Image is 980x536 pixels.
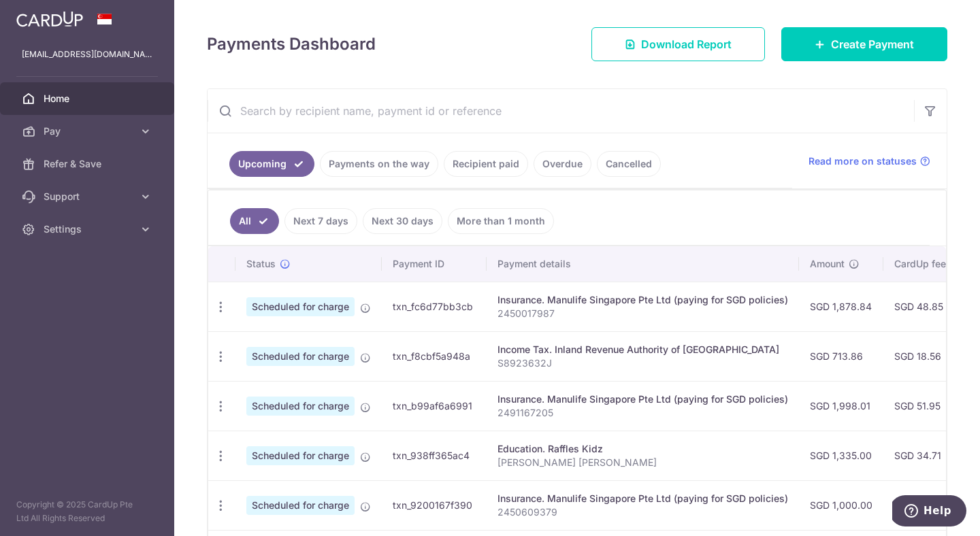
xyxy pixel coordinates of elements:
td: SGD 48.85 [883,282,972,331]
span: CardUp fee [894,257,946,271]
span: Scheduled for charge [246,496,355,515]
div: Education. Raffles Kidz [497,442,788,456]
a: Next 30 days [363,208,442,234]
td: SGD 26.00 [883,480,972,530]
td: SGD 1,998.01 [799,381,883,431]
span: Status [246,257,276,271]
h4: Payments Dashboard [207,32,376,56]
p: 2491167205 [497,406,788,420]
td: SGD 1,878.84 [799,282,883,331]
td: SGD 34.71 [883,431,972,480]
span: Settings [44,222,133,236]
p: 2450017987 [497,307,788,320]
span: Home [44,92,133,105]
a: Upcoming [229,151,314,177]
th: Payment details [487,246,799,282]
td: txn_938ff365ac4 [382,431,487,480]
iframe: Opens a widget where you can find more information [892,495,966,529]
span: Scheduled for charge [246,297,355,316]
td: SGD 1,000.00 [799,480,883,530]
span: Scheduled for charge [246,347,355,366]
img: CardUp [16,11,83,27]
td: txn_f8cbf5a948a [382,331,487,381]
span: Pay [44,124,133,138]
span: Refer & Save [44,157,133,171]
p: [PERSON_NAME] [PERSON_NAME] [497,456,788,469]
a: Download Report [591,27,765,61]
a: Create Payment [781,27,947,61]
input: Search by recipient name, payment id or reference [208,89,914,133]
a: Payments on the way [320,151,438,177]
td: txn_fc6d77bb3cb [382,282,487,331]
a: Cancelled [597,151,661,177]
span: Create Payment [831,36,914,52]
a: Next 7 days [284,208,357,234]
div: Insurance. Manulife Singapore Pte Ltd (paying for SGD policies) [497,293,788,307]
td: txn_b99af6a6991 [382,381,487,431]
a: All [230,208,279,234]
a: Recipient paid [444,151,528,177]
a: Overdue [534,151,591,177]
p: [EMAIL_ADDRESS][DOMAIN_NAME] [22,48,152,61]
a: Read more on statuses [808,154,930,168]
span: Scheduled for charge [246,446,355,465]
td: txn_9200167f390 [382,480,487,530]
span: Amount [810,257,845,271]
td: SGD 51.95 [883,381,972,431]
a: More than 1 month [448,208,554,234]
th: Payment ID [382,246,487,282]
div: Insurance. Manulife Singapore Pte Ltd (paying for SGD policies) [497,492,788,505]
span: Scheduled for charge [246,397,355,416]
p: 2450609379 [497,505,788,519]
div: Income Tax. Inland Revenue Authority of [GEOGRAPHIC_DATA] [497,343,788,356]
p: S8923632J [497,356,788,370]
span: Download Report [641,36,732,52]
span: Support [44,190,133,203]
div: Insurance. Manulife Singapore Pte Ltd (paying for SGD policies) [497,392,788,406]
td: SGD 713.86 [799,331,883,381]
td: SGD 18.56 [883,331,972,381]
td: SGD 1,335.00 [799,431,883,480]
span: Read more on statuses [808,154,917,168]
